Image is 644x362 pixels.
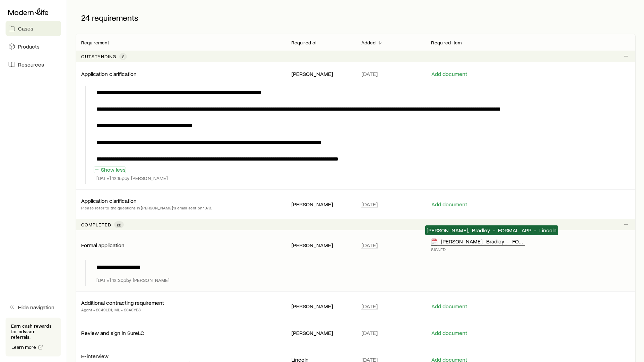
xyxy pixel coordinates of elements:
p: Added [361,40,376,45]
div: [PERSON_NAME],_Bradley_-_FORMAL_APP_-_Lincoln [431,238,525,246]
span: [DATE] [361,329,378,336]
span: 22 [117,222,121,227]
span: requirements [92,13,138,23]
p: SIGNED [431,247,525,252]
p: [DATE] 12:30p by [PERSON_NAME] [96,277,170,283]
span: 24 [81,13,90,23]
span: 2 [122,54,124,59]
p: Completed [81,222,111,227]
span: Learn more [11,345,36,350]
p: Formal application [81,242,124,249]
p: Requirement [81,40,109,45]
p: Required item [431,40,462,45]
span: Cases [18,25,33,32]
span: [DATE] [361,201,378,208]
button: Hide navigation [6,300,61,315]
a: Resources [6,57,61,72]
p: Earn cash rewards for advisor referrals. [11,323,55,340]
button: Show less [94,166,126,173]
p: Required of [291,40,317,45]
p: Please refer to the questions in [PERSON_NAME]'s email sent on 10/3. [81,204,212,211]
p: Agent - 2649LD1; ML - 2646YE8 [81,306,164,313]
p: [PERSON_NAME] [291,303,350,310]
p: E-interview [81,353,109,360]
p: [PERSON_NAME] [291,201,350,208]
button: Add document [431,71,467,77]
span: [DATE] [361,70,378,77]
button: Add document [431,201,467,208]
p: [DATE] 12:15p by [PERSON_NAME] [96,175,168,181]
span: [DATE] [361,242,378,249]
p: [PERSON_NAME] [291,329,350,336]
button: Add document [431,330,467,336]
p: Outstanding [81,54,117,59]
span: Hide navigation [18,304,54,311]
div: Earn cash rewards for advisor referrals.Learn more [6,318,61,356]
p: [PERSON_NAME] [291,70,350,77]
a: Products [6,39,61,54]
a: Cases [6,21,61,36]
p: Application clarification [81,70,137,77]
p: Additional contracting requirement [81,299,164,306]
span: Products [18,43,40,50]
p: [PERSON_NAME] [291,242,350,249]
span: Resources [18,61,44,68]
button: Add document [431,303,467,310]
p: Application clarification [81,197,137,204]
span: [DATE] [361,303,378,310]
p: Review and sign in SureLC [81,329,144,336]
